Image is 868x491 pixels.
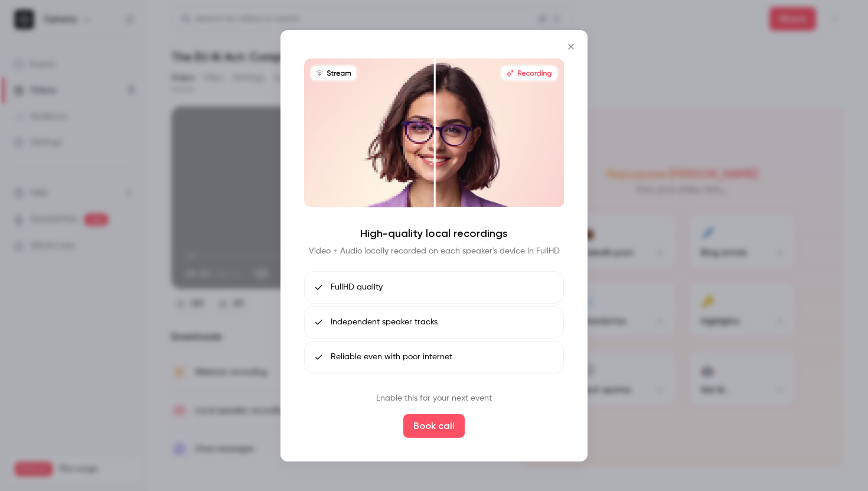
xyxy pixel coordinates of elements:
p: Video + Audio locally recorded on each speaker's device in FullHD [309,245,560,257]
span: Independent speaker tracks [331,316,438,329]
h4: High-quality local recordings [360,226,508,240]
span: Reliable even with poor internet [331,351,452,363]
p: Enable this for your next event [376,392,492,405]
span: FullHD quality [331,281,383,294]
button: Book call [403,414,465,438]
button: Close [559,34,583,58]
